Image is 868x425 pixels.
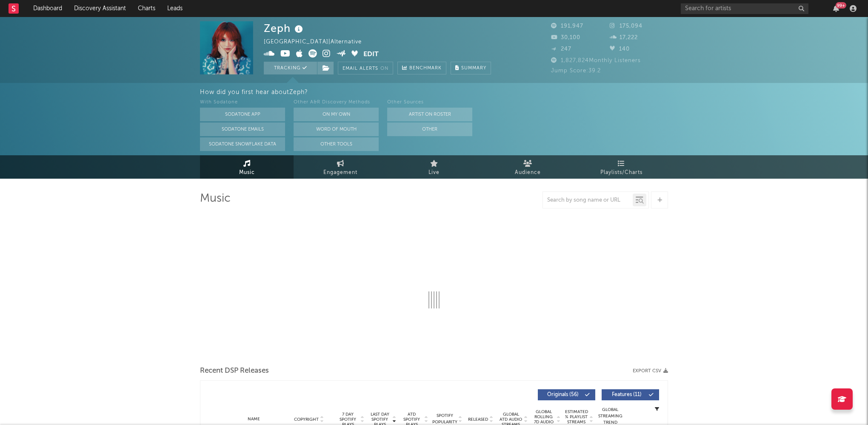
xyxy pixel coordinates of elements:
button: Other [387,123,472,136]
button: Export CSV [633,368,668,374]
span: Audience [515,168,541,178]
span: Recent DSP Releases [200,366,269,376]
button: Sodatone Emails [200,123,285,136]
button: 99+ [833,5,839,12]
div: [GEOGRAPHIC_DATA] | Alternative [264,37,371,47]
div: Zeph [264,21,305,35]
div: Other Sources [387,97,472,108]
button: Sodatone Snowflake Data [200,137,285,151]
span: Summary [461,66,486,71]
span: Originals ( 56 ) [543,392,582,397]
span: Playlists/Charts [600,168,642,178]
button: Features(11) [602,389,659,400]
span: Live [428,168,440,178]
a: Engagement [294,155,387,179]
button: Sodatone App [200,108,285,121]
div: 99 + [836,2,846,9]
button: Other Tools [294,137,379,151]
em: On [380,66,388,71]
span: 247 [551,46,571,52]
a: Benchmark [397,62,446,74]
a: Playlists/Charts [574,155,668,179]
span: Released [468,417,488,422]
span: 191,947 [551,23,583,29]
span: Engagement [323,168,357,178]
span: Copyright [294,417,319,422]
div: Name [226,416,282,422]
a: Music [200,155,294,179]
button: Tracking [264,62,317,74]
span: Features ( 11 ) [607,392,646,397]
button: Artist on Roster [387,108,472,121]
span: 140 [610,46,630,52]
span: 17,222 [610,35,638,40]
button: Email AlertsOn [338,62,393,74]
input: Search for artists [681,3,808,14]
span: 1,827,824 Monthly Listeners [551,58,641,63]
span: 30,100 [551,35,580,40]
span: Benchmark [409,63,442,74]
span: Jump Score: 39.2 [551,68,601,74]
button: Summary [451,62,491,74]
button: Originals(56) [538,389,595,400]
button: On My Own [294,108,379,121]
div: How did you first hear about Zeph ? [200,87,868,97]
input: Search by song name or URL [543,197,633,204]
div: Other A&R Discovery Methods [294,97,379,108]
a: Audience [481,155,574,179]
span: 175,094 [610,23,642,29]
button: Edit [363,49,379,60]
span: Music [239,168,255,178]
button: Word Of Mouth [294,123,379,136]
div: With Sodatone [200,97,285,108]
a: Live [387,155,481,179]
